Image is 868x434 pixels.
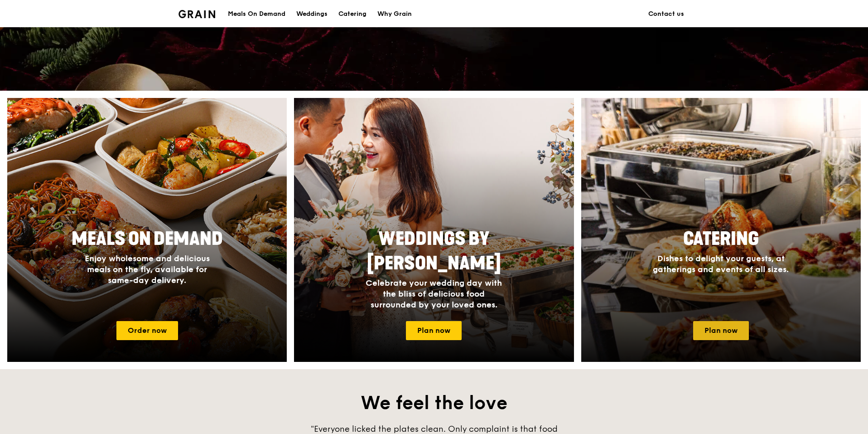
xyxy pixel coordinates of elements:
span: Catering [683,228,759,250]
a: Meals On DemandEnjoy wholesome and delicious meals on the fly, available for same-day delivery.Or... [7,98,287,362]
img: meals-on-demand-card.d2b6f6db.png [7,98,287,362]
a: Why Grain [372,0,417,28]
img: Grain [178,10,215,18]
div: Meals On Demand [228,0,285,28]
div: Catering [338,0,366,28]
span: Celebrate your wedding day with the bliss of delicious food surrounded by your loved ones. [366,278,502,310]
a: Contact us [643,0,690,28]
div: Weddings [296,0,328,28]
a: Plan now [693,321,749,340]
a: Order now [116,321,178,340]
span: Meals On Demand [72,228,223,250]
span: Enjoy wholesome and delicious meals on the fly, available for same-day delivery. [85,254,210,285]
div: Why Grain [377,0,412,28]
a: Weddings [291,0,333,28]
a: Plan now [406,321,462,340]
span: Dishes to delight your guests, at gatherings and events of all sizes. [653,254,789,274]
span: Weddings by [PERSON_NAME] [367,228,501,274]
img: weddings-card.4f3003b8.jpg [294,98,574,362]
a: Weddings by [PERSON_NAME]Celebrate your wedding day with the bliss of delicious food surrounded b... [294,98,574,362]
a: CateringDishes to delight your guests, at gatherings and events of all sizes.Plan now [581,98,861,362]
a: Catering [333,0,372,28]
